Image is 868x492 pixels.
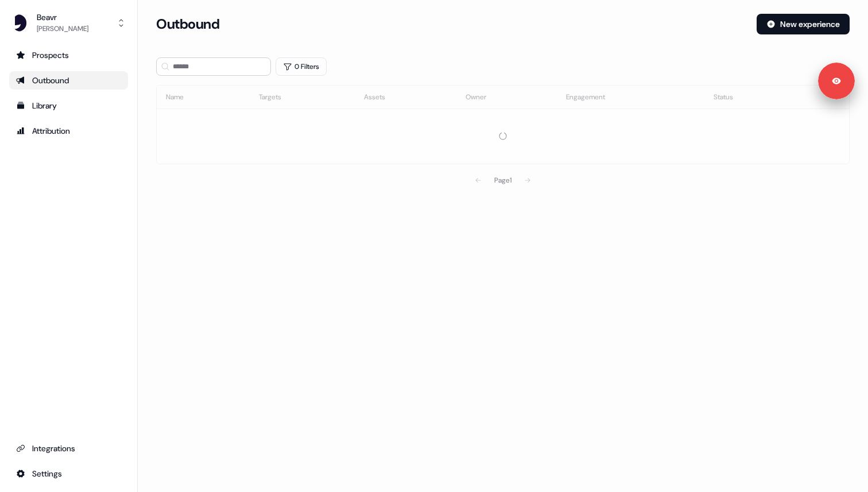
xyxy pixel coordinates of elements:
div: Library [16,100,121,111]
div: Attribution [16,125,121,137]
div: Integrations [16,443,121,454]
a: Go to prospects [9,46,128,64]
button: 0 Filters [276,57,327,76]
div: Beavr [37,11,88,23]
button: Beavr[PERSON_NAME] [9,9,128,37]
div: [PERSON_NAME] [37,23,88,34]
a: Go to integrations [9,464,128,483]
a: Go to outbound experience [9,71,128,90]
a: Go to templates [9,96,128,115]
a: Go to integrations [9,439,128,458]
div: Outbound [16,75,121,86]
div: Prospects [16,49,121,61]
h3: Outbound [156,16,219,33]
a: Go to attribution [9,122,128,140]
div: Settings [16,468,121,479]
button: New experience [757,14,850,34]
